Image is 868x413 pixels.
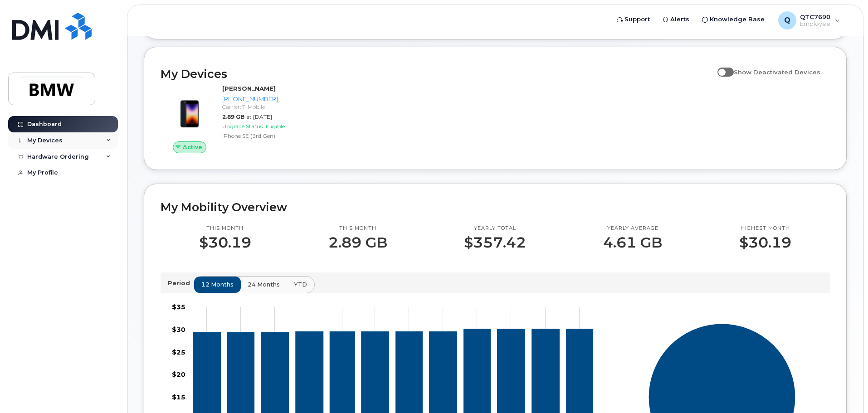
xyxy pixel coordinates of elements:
span: Alerts [670,15,689,24]
span: Support [624,15,650,24]
span: Show Deactivated Devices [734,68,820,76]
p: 4.61 GB [603,234,662,251]
tspan: $25 [172,348,185,356]
span: 2.89 GB [222,113,244,120]
h2: My Mobility Overview [161,200,830,214]
input: Show Deactivated Devices [717,63,725,71]
tspan: $35 [172,303,185,311]
div: Carrier: T-Mobile [222,103,316,111]
span: Upgrade Status: [222,123,264,130]
img: image20231002-3703462-1angbar.jpeg [168,89,211,132]
span: Active [183,143,202,151]
span: Knowledge Base [710,15,765,24]
h2: My Devices [161,67,713,81]
span: Q [784,15,790,26]
span: Employee [800,20,830,28]
strong: [PERSON_NAME] [222,85,276,92]
p: Yearly average [603,225,662,232]
div: QTC7690 [772,11,846,29]
span: Eligible [266,123,285,130]
a: Knowledge Base [696,10,771,29]
tspan: $30 [172,325,185,333]
a: Support [610,10,656,29]
p: This month [199,225,251,232]
span: YTD [294,280,307,289]
iframe: Messenger Launcher [829,374,861,406]
span: QTC7690 [800,13,830,20]
p: This month [328,225,387,232]
span: 24 months [248,280,280,289]
div: iPhone SE (3rd Gen) [222,132,316,140]
tspan: $15 [172,393,185,401]
p: $30.19 [199,234,251,251]
span: at [DATE] [246,113,272,120]
div: [PHONE_NUMBER] [222,95,316,103]
p: Period [168,279,194,287]
p: Highest month [739,225,791,232]
a: Alerts [656,10,696,29]
p: Yearly total [464,225,526,232]
p: $30.19 [739,234,791,251]
tspan: $20 [172,370,185,379]
a: Active[PERSON_NAME][PHONE_NUMBER]Carrier: T-Mobile2.89 GBat [DATE]Upgrade Status:EligibleiPhone S... [161,84,320,153]
p: 2.89 GB [328,234,387,251]
p: $357.42 [464,234,526,251]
